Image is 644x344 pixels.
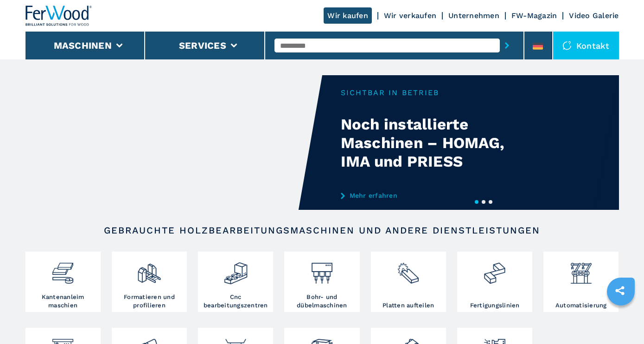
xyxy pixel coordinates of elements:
button: Services [179,40,226,51]
img: centro_di_lavoro_cnc_2.png [223,254,248,286]
a: Cnc bearbeitungszentren [198,252,273,312]
a: sharethis [608,279,631,302]
iframe: Chat [605,302,637,337]
h3: Fertigungslinien [470,301,520,310]
a: Fertigungslinien [457,252,532,312]
a: FW-Magazin [511,11,557,20]
button: 2 [482,200,485,204]
h3: Formatieren und profilieren [114,293,185,310]
button: 1 [475,200,478,204]
a: Kantenanleim maschien [26,252,101,312]
a: Bohr- und dübelmaschinen [284,252,359,312]
h2: Gebrauchte Holzbearbeitungsmaschinen und andere Dienstleistungen [55,225,589,236]
div: Kontakt [553,32,619,59]
img: automazione.png [569,254,593,286]
h3: Platten aufteilen [383,301,434,310]
a: Video Galerie [569,11,618,20]
button: 3 [489,200,492,204]
img: foratrici_inseritrici_2.png [310,254,334,286]
a: Unternehmen [448,11,499,20]
a: Wir verkaufen [384,11,436,20]
img: bordatrici_1.png [51,254,75,286]
h3: Kantenanleim maschien [28,293,98,310]
h3: Automatisierung [555,301,607,310]
a: Platten aufteilen [371,252,446,312]
img: squadratrici_2.png [137,254,161,286]
video: Your browser does not support the video tag. [26,75,322,210]
img: linee_di_produzione_2.png [482,254,507,286]
h3: Bohr- und dübelmaschinen [287,293,357,310]
img: Kontakt [562,41,572,50]
img: sezionatrici_2.png [396,254,421,286]
a: Automatisierung [543,252,618,312]
a: Formatieren und profilieren [112,252,187,312]
button: submit-button [500,35,514,56]
button: Maschinen [54,40,112,51]
img: Ferwood [26,6,92,26]
h3: Cnc bearbeitungszentren [200,293,271,310]
a: Wir kaufen [324,7,372,24]
a: Mehr erfahren [341,192,523,199]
